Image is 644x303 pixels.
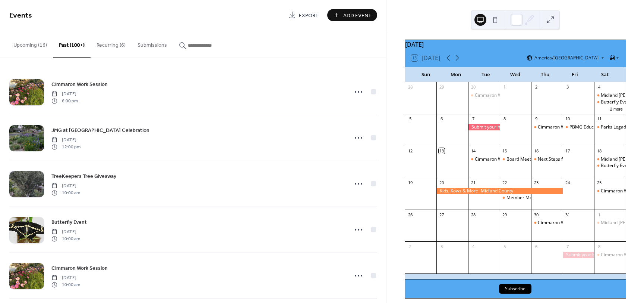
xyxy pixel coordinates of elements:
div: Board Meeting [506,156,537,163]
div: 8 [502,116,508,122]
div: 8 [596,244,602,249]
div: Mon [441,67,471,82]
div: Board Meeting [500,156,531,163]
span: [DATE] [51,183,80,189]
div: [DATE] [405,40,626,49]
div: 6 [439,116,444,122]
span: 10:00 am [51,235,80,242]
div: Submit your hours! [563,252,594,258]
div: Sun [411,67,441,82]
div: 28 [407,84,413,90]
div: PBMG Education Committee Meeting [563,124,594,130]
div: 13 [439,148,444,154]
a: JMG at [GEOGRAPHIC_DATA] Celebration [51,126,149,135]
span: JMG at [GEOGRAPHIC_DATA] Celebration [51,127,149,135]
div: 30 [470,84,476,90]
div: 11 [596,116,602,122]
div: Butterfly Event [601,163,631,169]
a: Cimmaron Work Session [51,80,108,89]
span: Butterfly Event [51,219,87,226]
div: Sat [590,67,620,82]
div: 14 [470,148,476,154]
span: [DATE] [51,275,80,281]
div: Fri [560,67,590,82]
div: Submit your hours! [468,124,500,130]
div: Butterfly Event [594,163,626,169]
div: Kids, Kows & More- Midland County [436,188,562,194]
button: Past (100+) [53,30,91,58]
div: Next Steps for Nature [538,156,583,163]
a: TreeKeepers Tree Giveaway [51,172,116,180]
div: 7 [565,244,571,249]
span: 6:00 pm [51,98,78,104]
div: Cimmaron Work Session [531,124,563,130]
div: 4 [596,84,602,90]
div: 10 [565,116,571,122]
div: 15 [502,148,508,154]
button: Upcoming (16) [7,30,53,57]
div: Midland Farmer's Market [594,220,626,226]
div: 21 [470,180,476,186]
div: Cimmaron Work Session [468,92,500,99]
button: Add Event [327,9,377,21]
span: America/[GEOGRAPHIC_DATA] [534,56,599,60]
div: Cimmaron Work Session [538,124,589,130]
a: Cimmaron Work Session [51,264,108,272]
div: Cimmaron Work Session [594,188,626,194]
div: 2 [407,244,413,249]
div: 5 [502,244,508,249]
button: Subscribe [499,284,531,294]
div: Butterfly Event [601,99,631,105]
div: 29 [439,84,444,90]
a: Butterfly Event [51,218,87,226]
button: Submissions [132,30,173,57]
div: 7 [470,116,476,122]
div: 24 [565,180,571,186]
div: 30 [533,212,539,217]
div: Member Meeting [506,195,543,201]
a: Export [283,9,324,21]
div: 4 [470,244,476,249]
div: Cimmaron Work Session [594,252,626,258]
div: 12 [407,148,413,154]
span: Cimmaron Work Session [51,265,108,272]
div: 2 [533,84,539,90]
div: 9 [533,116,539,122]
div: Cimmaron Work Session [531,220,563,226]
div: 26 [407,212,413,217]
div: Butterfly Event [594,99,626,105]
div: 23 [533,180,539,186]
div: Cimmaron Work Session [468,156,500,163]
div: 3 [439,244,444,249]
div: Thu [530,67,560,82]
div: 20 [439,180,444,186]
div: 16 [533,148,539,154]
span: [DATE] [51,229,80,235]
div: 27 [439,212,444,217]
button: 2 more [607,105,626,112]
div: Cimmaron Work Session [475,92,526,99]
div: 22 [502,180,508,186]
span: 10:00 am [51,281,80,288]
div: 28 [470,212,476,217]
div: Parks Legado Farmers Market [594,124,626,130]
div: 29 [502,212,508,217]
div: Cimmaron Work Session [475,156,526,163]
span: Add Event [343,12,372,19]
div: Member Meeting [500,195,531,201]
div: 1 [596,212,602,217]
div: 1 [502,84,508,90]
div: 25 [596,180,602,186]
div: 31 [565,212,571,217]
div: 18 [596,148,602,154]
div: Midland Farmer's Market [594,92,626,99]
div: 5 [407,116,413,122]
div: Cimmaron Work Session [538,220,589,226]
span: [DATE] [51,91,78,98]
div: 17 [565,148,571,154]
div: 6 [533,244,539,249]
span: [DATE] [51,137,80,143]
span: 10:00 am [51,189,80,196]
span: TreeKeepers Tree Giveaway [51,173,116,180]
